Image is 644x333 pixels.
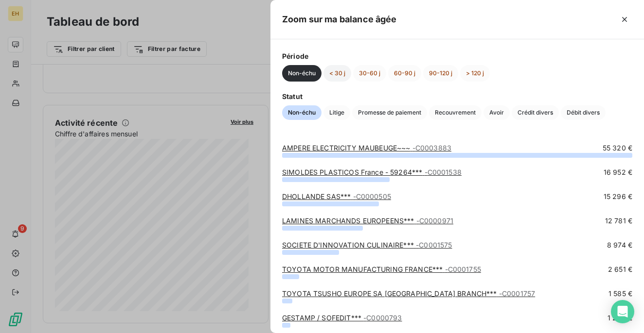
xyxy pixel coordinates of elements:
[363,314,402,322] span: - C0000793
[608,289,632,299] span: 1 585 €
[282,144,451,152] a: AMPERE ELECTRICITY MAUBEUGE~~~
[611,300,634,323] div: Open Intercom Messenger
[282,105,322,120] button: Non-échu
[282,289,535,298] a: TOYOTA TSUSHO EUROPE SA [GEOGRAPHIC_DATA] BRANCH***
[604,167,632,177] span: 16 952 €
[416,216,453,225] span: - C0000971
[282,216,453,225] a: LAMINES MARCHANDS EUROPEENS***
[282,91,632,101] span: Statut
[604,192,632,201] span: 15 296 €
[388,65,421,82] button: 60-90 j
[607,240,632,250] span: 8 974 €
[282,65,322,82] button: Non-échu
[282,314,402,322] a: GESTAMP / SOFEDIT***
[499,289,535,298] span: - C0001757
[561,105,606,120] button: Débit divers
[412,144,451,152] span: - C0003883
[460,65,490,82] button: > 120 j
[282,168,462,176] a: SIMOLDES PLASTICOS France - 59264***
[445,265,481,273] span: - C0001755
[282,265,481,273] a: TOYOTA MOTOR MANUFACTURING FRANCE***
[608,265,632,274] span: 2 651 €
[352,105,427,120] button: Promesse de paiement
[512,105,559,120] button: Crédit divers
[282,51,632,61] span: Période
[423,65,458,82] button: 90-120 j
[425,168,462,176] span: - C0001538
[282,241,452,249] a: SOCIETE D'INNOVATION CULINAIRE***
[282,13,397,26] h5: Zoom sur ma balance âgée
[323,65,351,82] button: < 30 j
[353,192,391,200] span: - C0000505
[416,241,452,249] span: - C0001575
[483,105,510,120] button: Avoir
[323,105,350,120] button: Litige
[603,143,632,153] span: 55 320 €
[608,313,632,323] span: 1 289 €
[429,105,482,120] button: Recouvrement
[353,65,386,82] button: 30-60 j
[605,216,632,226] span: 12 781 €
[282,192,391,200] a: DHOLLANDE SAS***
